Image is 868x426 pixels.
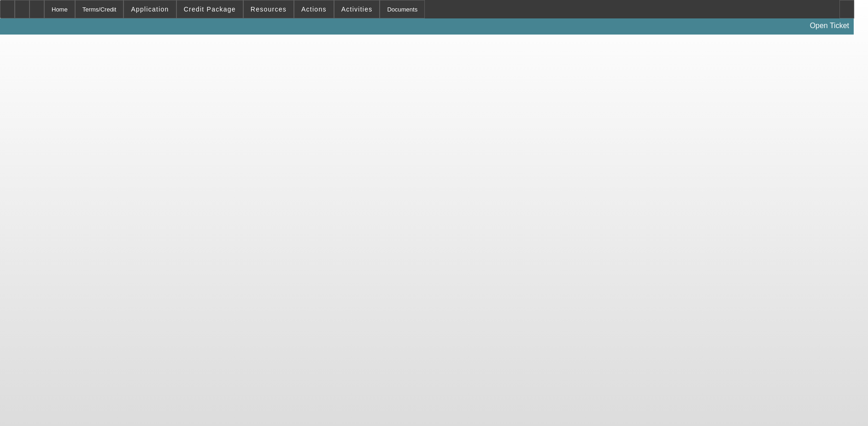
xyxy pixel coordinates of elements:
span: Resources [251,6,287,13]
span: Activities [341,6,373,13]
span: Application [131,6,169,13]
button: Credit Package [177,0,243,18]
button: Resources [244,0,293,18]
a: Open Ticket [806,18,853,34]
button: Application [124,0,176,18]
button: Activities [334,0,380,18]
button: Actions [294,0,334,18]
span: Credit Package [184,6,236,13]
span: Actions [301,6,327,13]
